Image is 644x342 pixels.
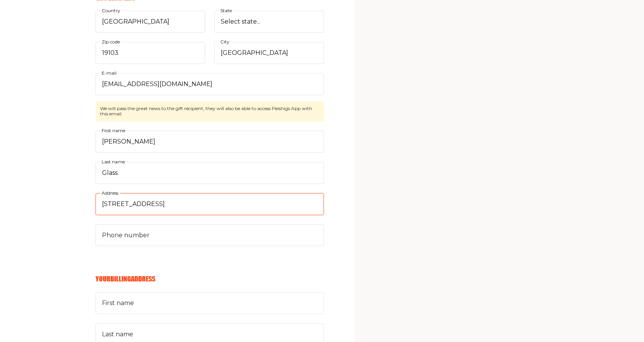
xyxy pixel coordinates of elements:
[214,42,324,64] input: City
[219,38,231,46] label: City
[100,189,120,197] label: Address
[100,6,122,15] label: Country
[96,162,324,184] input: Last name
[96,42,205,64] input: Zip code
[100,69,118,77] label: E-mail
[96,275,324,283] h6: Your Billing Address
[96,292,324,314] input: First name
[100,126,127,135] label: First name
[96,101,324,121] span: We will pass the great news to the gift recipient, they will also be able to access Fleishigs App...
[96,11,205,33] select: Country
[214,11,324,33] select: State
[96,193,324,215] input: Address
[100,158,126,166] label: Last name
[96,131,324,153] input: First name
[219,6,233,15] label: State
[100,38,121,46] label: Zip code
[96,224,324,246] input: Phone number
[96,73,324,95] input: E-mail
